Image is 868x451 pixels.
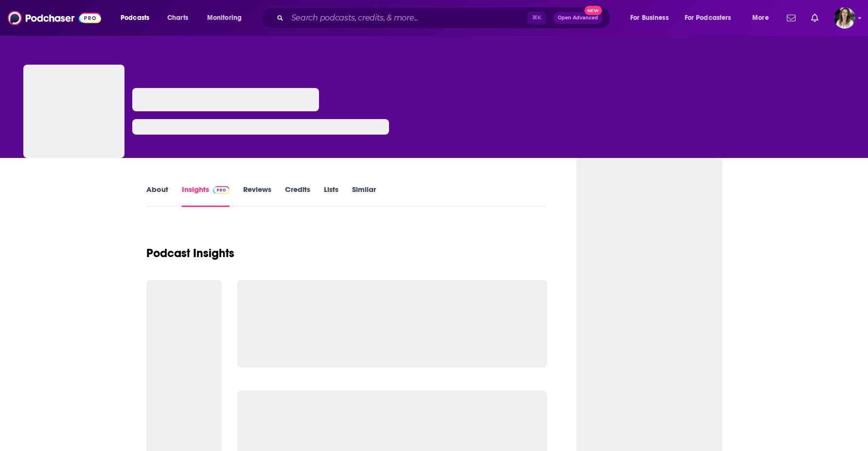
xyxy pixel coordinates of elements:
input: Search podcasts, credits, & more... [287,10,528,26]
span: Charts [167,11,188,25]
span: ⌘ K [528,12,546,24]
span: Monitoring [207,11,242,25]
button: open menu [200,10,254,26]
a: Show notifications dropdown [783,10,799,26]
a: InsightsPodchaser Pro [182,185,230,207]
a: Lists [324,185,338,207]
a: Similar [352,185,376,207]
a: Credits [285,185,310,207]
a: About [146,185,168,207]
button: open menu [678,10,745,26]
div: Search podcasts, credits, & more... [270,7,620,29]
a: Charts [161,10,194,26]
a: Show notifications dropdown [807,10,822,26]
span: Podcasts [121,11,149,25]
span: For Podcasters [685,11,731,25]
button: open menu [114,10,162,26]
span: More [752,11,769,25]
span: Logged in as mavi [834,7,855,29]
button: Show profile menu [834,7,855,29]
img: User Profile [834,7,855,29]
a: Reviews [243,185,271,207]
span: For Business [630,11,669,25]
span: New [585,6,602,15]
button: open menu [623,10,681,26]
h1: Podcast Insights [146,246,234,260]
button: Open AdvancedNew [553,12,602,24]
span: Open Advanced [558,16,598,20]
button: open menu [745,10,781,26]
img: Podchaser Pro [213,186,230,194]
img: Podchaser - Follow, Share and Rate Podcasts [8,9,101,27]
